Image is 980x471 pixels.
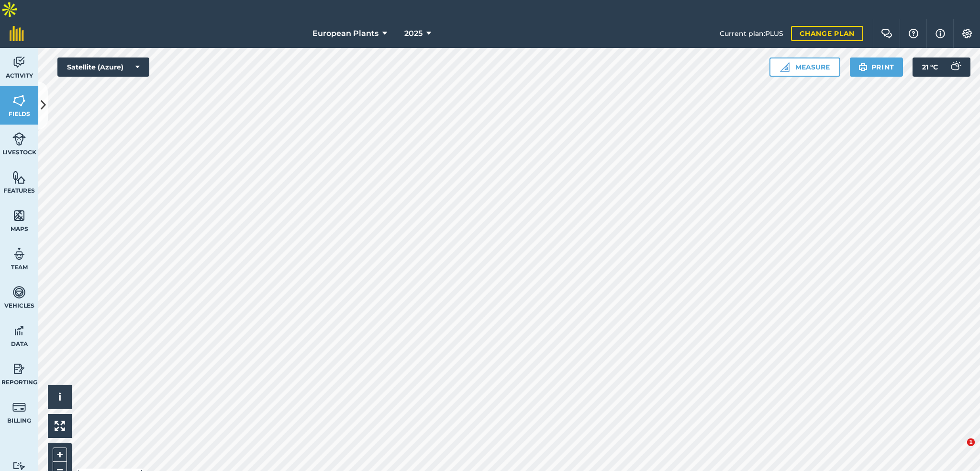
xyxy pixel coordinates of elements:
[10,26,24,41] img: fieldmargin Logo
[12,93,26,108] img: svg+xml;base64,PHN2ZyB4bWxucz0iaHR0cDovL3d3dy53My5vcmcvMjAwMC9zdmciIHdpZHRoPSI1NiIgaGVpZ2h0PSI2MC...
[791,26,863,41] a: Change plan
[12,461,26,471] img: svg+xml;base64,PD94bWwgdmVyc2lvbj0iMS4wIiBlbmNvZGluZz0idXRmLTgiPz4KPCEtLSBHZW5lcmF0b3I6IEFkb2JlIE...
[12,285,26,299] img: svg+xml;base64,PD94bWwgdmVyc2lvbj0iMS4wIiBlbmNvZGluZz0idXRmLTgiPz4KPCEtLSBHZW5lcmF0b3I6IEFkb2JlIE...
[935,28,945,39] img: svg+xml;base64,PHN2ZyB4bWxucz0iaHR0cDovL3d3dy53My5vcmcvMjAwMC9zdmciIHdpZHRoPSIxNyIgaGVpZ2h0PSIxNy...
[12,247,26,261] img: svg+xml;base64,PD94bWwgdmVyc2lvbj0iMS4wIiBlbmNvZGluZz0idXRmLTgiPz4KPCEtLSBHZW5lcmF0b3I6IEFkb2JlIE...
[57,57,149,77] button: Satellite (Azure)
[780,62,790,72] img: Ruler icon
[12,323,26,338] img: svg+xml;base64,PD94bWwgdmVyc2lvbj0iMS4wIiBlbmNvZGluZz0idXRmLTgiPz4KPCEtLSBHZW5lcmF0b3I6IEFkb2JlIE...
[922,57,938,77] span: 21 ° C
[12,170,26,184] img: svg+xml;base64,PHN2ZyB4bWxucz0iaHR0cDovL3d3dy53My5vcmcvMjAwMC9zdmciIHdpZHRoPSI1NiIgaGVpZ2h0PSI2MC...
[961,29,973,38] img: A cog icon
[947,438,970,461] iframe: Intercom live chat
[908,29,919,38] img: A question mark icon
[12,362,26,376] img: svg+xml;base64,PD94bWwgdmVyc2lvbj0iMS4wIiBlbmNvZGluZz0idXRmLTgiPz4KPCEtLSBHZW5lcmF0b3I6IEFkb2JlIE...
[404,28,423,39] span: 2025
[946,57,965,77] img: svg+xml;base64,PD94bWwgdmVyc2lvbj0iMS4wIiBlbmNvZGluZz0idXRmLTgiPz4KPCEtLSBHZW5lcmF0b3I6IEFkb2JlIE...
[53,448,67,462] button: +
[858,61,868,73] img: svg+xml;base64,PHN2ZyB4bWxucz0iaHR0cDovL3d3dy53My5vcmcvMjAwMC9zdmciIHdpZHRoPSIxOSIgaGVpZ2h0PSIyNC...
[58,391,61,403] span: i
[55,421,65,431] img: Four arrows, one pointing top left, one top right, one bottom right and the last bottom left
[12,208,26,223] img: svg+xml;base64,PHN2ZyB4bWxucz0iaHR0cDovL3d3dy53My5vcmcvMjAwMC9zdmciIHdpZHRoPSI1NiIgaGVpZ2h0PSI2MC...
[881,29,892,38] img: Two speech bubbles overlapping with the left bubble in the forefront
[12,400,26,414] img: svg+xml;base64,PD94bWwgdmVyc2lvbj0iMS4wIiBlbmNvZGluZz0idXRmLTgiPz4KPCEtLSBHZW5lcmF0b3I6IEFkb2JlIE...
[769,57,840,77] button: Measure
[309,19,391,48] button: European Plants
[720,28,783,39] span: Current plan : PLUS
[12,132,26,146] img: svg+xml;base64,PD94bWwgdmVyc2lvbj0iMS4wIiBlbmNvZGluZz0idXRmLTgiPz4KPCEtLSBHZW5lcmF0b3I6IEFkb2JlIE...
[913,57,970,77] button: 21 °C
[312,28,379,39] span: European Plants
[967,438,975,446] span: 1
[401,19,435,48] button: 2025
[48,385,72,409] button: i
[850,57,903,77] button: Print
[12,55,26,69] img: svg+xml;base64,PD94bWwgdmVyc2lvbj0iMS4wIiBlbmNvZGluZz0idXRmLTgiPz4KPCEtLSBHZW5lcmF0b3I6IEFkb2JlIE...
